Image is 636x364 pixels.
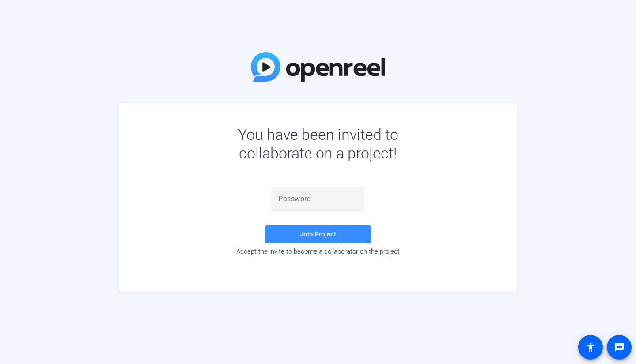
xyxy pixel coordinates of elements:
[585,342,596,353] mat-icon: accessibility
[137,248,499,255] div: Accept the invite to become a collaborator on the project
[212,125,424,162] div: You have been invited to collaborate on a project!
[278,194,358,204] input: Password
[265,225,371,243] button: Join Project
[300,230,336,238] span: Join Project
[251,52,385,82] img: OpenReel Logo
[614,342,625,353] mat-icon: message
